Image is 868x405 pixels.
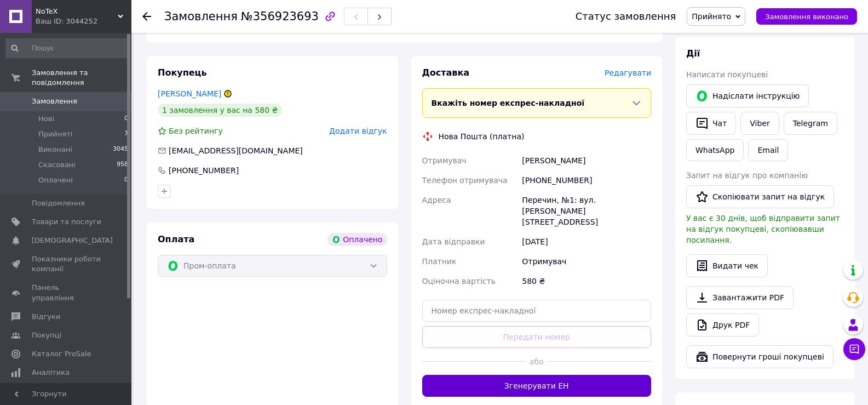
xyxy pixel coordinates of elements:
button: Згенерувати ЕН [422,375,652,397]
span: Оплачені [38,175,73,185]
button: Email [748,139,788,161]
span: 7 [124,129,128,139]
div: Перечин, №1: вул. [PERSON_NAME][STREET_ADDRESS] [520,190,653,232]
span: Товари та послуги [32,217,101,227]
span: Прийнято [692,12,731,21]
div: Нова Пошта (платна) [436,131,527,142]
span: Виконані [38,145,72,155]
a: [PERSON_NAME] [158,89,221,98]
span: Замовлення виконано [765,13,848,21]
input: Номер експрес-накладної [422,300,652,322]
span: 0 [124,175,128,185]
span: Доставка [422,67,470,78]
span: Оціночна вартість [422,277,496,286]
span: Каталог ProSale [32,349,91,359]
div: Повернутися назад [142,11,151,22]
span: Покупці [32,330,61,340]
a: WhatsApp [686,139,744,161]
div: [PHONE_NUMBER] [168,165,240,176]
button: Повернути гроші покупцеві [686,345,833,368]
span: Покупець [158,67,207,78]
a: Друк PDF [686,313,759,336]
span: Редагувати [605,69,651,77]
span: NoTeX [36,7,118,16]
div: Статус замовлення [576,11,676,22]
span: Отримувач [422,156,467,165]
span: [DEMOGRAPHIC_DATA] [32,236,113,246]
span: Панель управління [32,283,101,303]
input: Пошук [5,38,129,58]
span: Дата відправки [422,237,485,246]
span: [EMAIL_ADDRESS][DOMAIN_NAME] [169,146,303,155]
div: [PHONE_NUMBER] [520,170,653,190]
span: Запит на відгук про компанію [686,171,808,180]
button: Замовлення виконано [756,8,857,25]
span: Замовлення та повідомлення [32,68,131,88]
span: У вас є 30 днів, щоб відправити запит на відгук покупцеві, скопіювавши посилання. [686,214,840,244]
button: Чат [686,112,736,135]
span: №356923693 [241,10,319,23]
div: [PERSON_NAME] [520,151,653,170]
div: 1 замовлення у вас на 580 ₴ [158,104,282,117]
span: Адреса [422,196,451,204]
span: Оплата [158,234,194,244]
button: Видати чек [686,254,768,277]
a: Viber [740,112,779,135]
button: Скопіювати запит на відгук [686,185,834,208]
span: Замовлення [32,96,77,106]
button: Надіслати інструкцію [686,84,809,107]
span: або [525,356,548,367]
button: Чат з покупцем [843,338,865,360]
span: Аналітика [32,368,70,378]
div: [DATE] [520,232,653,252]
span: Відгуки [32,312,60,322]
a: Завантажити PDF [686,286,794,309]
span: Прийняті [38,129,72,139]
span: Скасовані [38,160,76,170]
span: Вкажіть номер експрес-накладної [432,99,585,107]
div: Ваш ID: 3044252 [36,16,131,26]
span: 0 [124,114,128,124]
span: Платник [422,257,457,266]
span: Показники роботи компанії [32,254,101,274]
span: Повідомлення [32,198,85,208]
span: Телефон отримувача [422,176,508,185]
div: Оплачено [327,233,387,246]
a: Telegram [784,112,837,135]
span: 3045 [113,145,128,155]
span: Без рейтингу [169,127,223,135]
div: Отримувач [520,252,653,271]
span: 958 [117,160,128,170]
span: Додати відгук [329,127,387,135]
span: Написати покупцеві [686,70,768,79]
span: Нові [38,114,54,124]
span: Замовлення [164,10,238,23]
div: 580 ₴ [520,271,653,291]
